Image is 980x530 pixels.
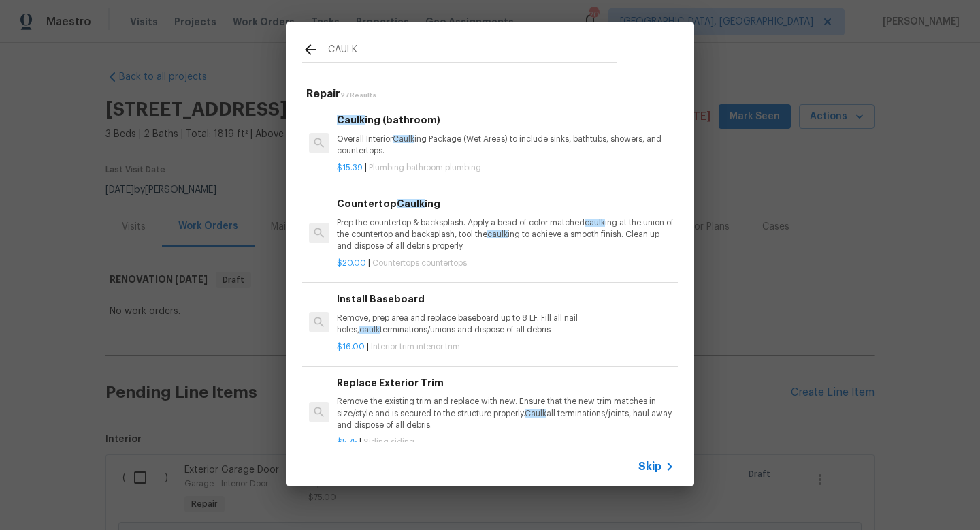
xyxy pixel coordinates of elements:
span: 27 Results [340,92,376,99]
h6: Countertop ing [337,196,674,211]
span: Siding siding [363,438,414,446]
h5: Repair [306,87,678,102]
span: Skip [638,460,661,473]
p: | [337,162,674,174]
span: Interior trim interior trim [371,343,460,351]
span: $5.75 [337,438,357,446]
span: Plumbing bathroom plumbing [369,163,481,172]
span: Caulk [393,135,414,143]
span: Countertops countertops [372,259,467,267]
span: Caulk [525,409,546,418]
p: | [337,258,674,269]
h6: Replace Exterior Trim [337,375,674,390]
h6: ing (bathroom) [337,112,674,127]
p: Overall Interior ing Package (Wet Areas) to include sinks, bathtubs, showers, and countertops. [337,134,674,157]
span: $16.00 [337,343,365,351]
p: Prep the countertop & backsplash. Apply a bead of color matched ing at the union of the counterto... [337,217,674,252]
span: caulk [359,326,380,334]
p: Remove the existing trim and replace with new. Ensure that the new trim matches in size/style and... [337,396,674,431]
h6: Install Baseboard [337,292,674,307]
span: Caulk [337,115,365,125]
p: Remove, prep area and replace baseboard up to 8 LF. Fill all nail holes, terminations/unions and ... [337,313,674,336]
input: Search issues or repairs [328,42,617,62]
span: $20.00 [337,259,366,267]
p: | [337,341,674,353]
p: | [337,437,674,448]
span: caulk [487,230,508,238]
span: Caulk [397,199,425,208]
span: caulk [585,219,605,227]
span: $15.39 [337,163,363,172]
